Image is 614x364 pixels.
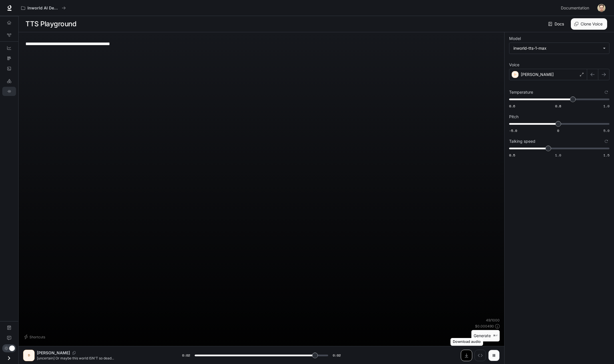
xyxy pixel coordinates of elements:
span: 0 [557,128,559,133]
a: Dashboards [2,43,16,53]
h1: TTS Playground [25,18,76,30]
span: 0:02 [333,353,341,358]
span: 0.8 [555,104,561,108]
p: Voice [509,63,519,67]
span: 1.0 [603,104,609,108]
span: 0.6 [509,104,515,108]
a: Feedback [2,333,16,343]
a: Overview [2,18,16,27]
a: Traces [2,54,16,63]
div: inworld-tts-1-max [513,45,600,51]
span: Dark mode toggle [9,345,15,351]
p: [PERSON_NAME] [521,72,554,77]
p: Model [509,37,521,41]
span: -5.0 [509,128,517,133]
button: Generate⌘⏎ [471,330,500,342]
button: Inspect [475,350,486,361]
span: 0:02 [182,353,190,358]
button: Download audio [461,350,472,361]
button: User avatar [596,2,607,14]
span: Documentation [561,5,589,12]
button: Reset to default [603,138,609,144]
p: Temperature [509,90,533,94]
button: All workspaces [19,2,68,14]
button: Open drawer [3,352,15,364]
a: LLM Playground [2,77,16,86]
button: Shortcuts [23,332,47,341]
p: [PERSON_NAME] [37,350,70,356]
a: Documentation [559,2,593,14]
img: User avatar [597,4,605,12]
span: 1.0 [555,153,561,158]
span: 5.0 [603,128,609,133]
p: 49 / 1000 [486,318,500,323]
a: TTS Playground [2,87,16,96]
a: Docs [547,18,566,30]
span: 0.5 [509,153,515,158]
div: D [24,351,33,360]
button: Copy Voice ID [70,351,78,355]
span: 1.5 [603,153,609,158]
a: Documentation [2,323,16,332]
p: ⌘⏎ [493,334,497,337]
button: Clone Voice [571,18,607,30]
a: Logs [2,64,16,73]
p: Talking speed [509,139,535,143]
div: Download audio [450,338,483,346]
p: $ 0.000490 [475,324,494,329]
div: inworld-tts-1-max [509,43,609,54]
a: Graph Registry [2,31,16,40]
p: Inworld AI Demos [27,6,59,11]
p: [uncertain] Or maybe this world ISN'T so dead... [37,356,168,361]
p: Pitch [509,115,519,119]
button: Reset to default [603,89,609,95]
